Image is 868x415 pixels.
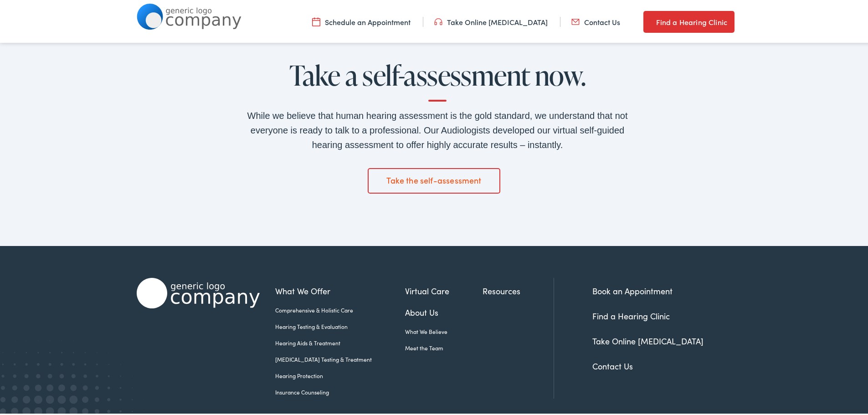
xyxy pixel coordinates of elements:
[483,283,554,295] a: Resources
[592,359,633,370] a: Contact Us
[312,15,411,25] a: Schedule an Appointment
[643,9,734,31] a: Find a Hearing Clinic
[368,166,501,192] a: Take the self-assessment
[405,283,483,295] a: Virtual Care
[434,15,442,25] img: utility icon
[592,308,670,320] a: Find a Hearing Clinic
[275,337,405,345] a: Hearing Aids & Treatment
[275,386,405,395] a: Insurance Counseling
[275,370,405,378] a: Hearing Protection
[405,342,483,350] a: Meet the Team
[592,283,673,295] a: Book an Appointment
[434,15,548,25] a: Take Online [MEDICAL_DATA]
[571,15,620,25] a: Contact Us
[244,58,631,100] h2: Take a self-assessment now.
[405,304,483,317] a: About Us
[571,15,580,25] img: utility icon
[275,304,405,313] a: Comprehensive & Holistic Care
[643,15,652,26] img: utility icon
[275,354,405,362] a: [MEDICAL_DATA] Testing & Treatment
[275,283,405,295] a: What We Offer
[405,326,483,334] a: What We Believe
[244,107,631,150] div: While we believe that human hearing assessment is the gold standard, we understand that not every...
[137,276,260,307] img: Alpaca Audiology
[275,321,405,329] a: Hearing Testing & Evaluation
[592,333,704,345] a: Take Online [MEDICAL_DATA]
[312,15,320,25] img: utility icon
